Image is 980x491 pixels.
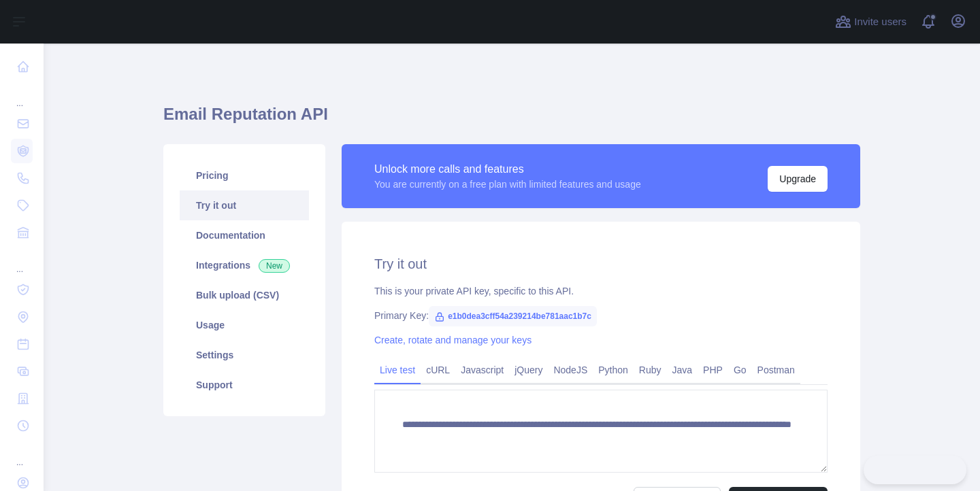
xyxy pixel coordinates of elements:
a: Live test [374,359,421,381]
div: Primary Key: [374,309,828,322]
a: jQuery [509,359,548,381]
span: New [259,259,290,273]
a: PHP [698,359,728,381]
div: ... [11,82,33,109]
div: ... [11,248,33,275]
a: Go [728,359,752,381]
a: Python [593,359,634,381]
h1: Email Reputation API [163,103,860,136]
a: Usage [180,310,309,340]
div: Unlock more calls and features [374,161,641,177]
button: Invite users [832,11,909,33]
a: Java [667,359,698,381]
h2: Try it out [374,254,828,273]
div: ... [11,441,33,468]
a: Create, rotate and manage your keys [374,335,532,345]
a: Bulk upload (CSV) [180,280,309,310]
a: Integrations New [180,250,309,280]
a: Pricing [180,160,309,190]
iframe: Toggle Customer Support [864,456,966,484]
a: Settings [180,340,309,370]
span: e1b0dea3cff54a239214be781aac1b7c [429,306,597,326]
a: Support [180,370,309,400]
button: Upgrade [768,166,828,192]
a: Documentation [180,220,309,250]
a: cURL [421,359,455,381]
a: Ruby [634,359,667,381]
div: You are currently on a free plan with limited features and usage [374,177,641,191]
a: Javascript [455,359,509,381]
span: Invite users [854,14,906,30]
div: This is your private API key, specific to this API. [374,284,828,298]
a: Try it out [180,190,309,220]
a: Postman [752,359,800,381]
a: NodeJS [548,359,593,381]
